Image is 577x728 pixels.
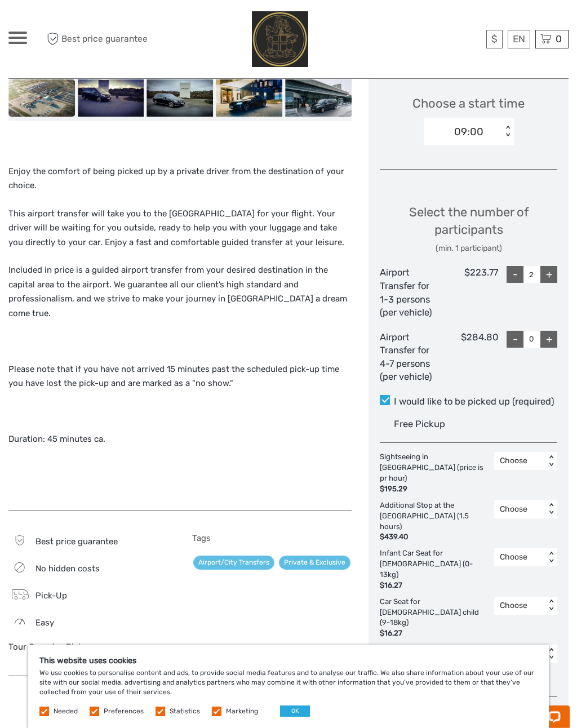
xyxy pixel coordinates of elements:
[8,79,75,117] img: 14ae2ab5ebe34fa19de4434112a146dd_slider_thumbnail.jpeg
[8,432,352,461] p: Duration: 45 minutes ca.
[130,17,143,31] button: Open LiveChat chat widget
[54,707,78,716] label: Needed
[507,331,523,348] div: -
[439,266,498,319] div: $223.77
[279,556,350,570] a: Private & Exclusive
[35,536,118,547] span: Best price guarantee
[547,648,556,660] div: < >
[554,33,563,45] span: 0
[394,419,445,429] span: Free Pickup
[454,125,483,139] div: 09:00
[8,263,352,321] p: Included in price is a guided airport transfer from your desired destination in the capital area ...
[35,563,100,574] span: No hidden costs
[380,580,489,591] div: $16.27
[503,126,512,138] div: < >
[380,331,439,384] div: Airport Transfer for 4-7 persons (per vehicle)
[170,707,200,716] label: Statistics
[8,207,352,250] p: This airport transfer will take you to the [GEOGRAPHIC_DATA] for your flight. Your driver will be...
[16,20,127,29] p: Chat now
[104,707,144,716] label: Preferences
[216,79,282,117] img: f779c2a02cbb410593e0312d016d10b8_slider_thumbnail.jpeg
[540,331,557,348] div: +
[39,656,538,665] h5: This website uses cookies
[508,30,530,48] div: EN
[252,11,309,67] img: City Center Hotel
[380,597,494,639] div: Car Seat for [DEMOGRAPHIC_DATA] child (9-18kg)
[380,500,494,543] div: Additional Stop at the [GEOGRAPHIC_DATA] (1.5 hours)
[491,33,498,45] span: $
[28,645,549,728] div: We use cookies to personalise content and ads, to provide social media features and to analyse ou...
[193,556,274,570] a: Airport/City Transfers
[380,548,494,591] div: Infant Car Seat for [DEMOGRAPHIC_DATA] (0-13kg)
[439,331,498,384] div: $284.80
[380,203,557,255] div: Select the number of participants
[380,532,489,543] div: $439.40
[507,266,523,283] div: -
[44,30,149,48] span: Best price guarantee
[380,266,439,319] div: Airport Transfer for 1-3 persons (per vehicle)
[412,95,525,112] span: Choose a start time
[500,600,540,611] div: Choose
[8,165,352,193] p: Enjoy the comfort of being picked up by a private driver from the destination of your choice.
[380,395,557,409] label: I would like to be picked up (required)
[547,600,556,611] div: < >
[226,707,258,716] label: Marketing
[500,552,540,563] div: Choose
[540,266,557,283] div: +
[380,452,494,494] div: Sightseeing in [GEOGRAPHIC_DATA] (price is pr hour)
[547,552,556,563] div: < >
[147,79,214,117] img: fcbcef2cc88c499cba44e4f8a7c8f9cd_slider_thumbnail.jpeg
[8,362,352,391] p: Please note that if you have not arrived 15 minutes past the scheduled pick-up time you have lost...
[380,484,489,495] div: $195.29
[500,504,540,515] div: Choose
[35,591,67,601] span: Pick-Up
[192,533,352,543] h5: Tags
[547,503,556,515] div: < >
[66,642,105,652] a: Pickmeup
[380,243,557,254] div: (min. 1 participant)
[500,455,540,467] div: Choose
[380,628,489,639] div: $16.27
[8,641,168,653] div: Tour Operator:
[547,455,556,467] div: < >
[35,618,54,628] span: Easy
[285,79,352,117] img: 3ef6ee983e1c4617b05200599d6227ee_slider_thumbnail.jpeg
[280,705,310,717] button: OK
[78,79,144,117] img: e61a3d5b27f54c71bce1ccc4e1810faf_slider_thumbnail.jpeg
